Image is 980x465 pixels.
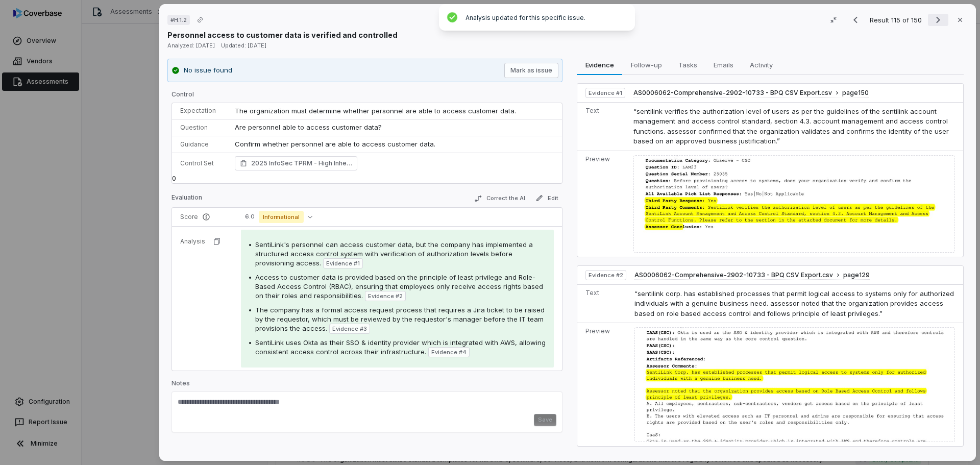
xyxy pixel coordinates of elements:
p: Analysis [180,237,205,246]
button: AS0006062-Comprehensive-2902-10733 - BPQ CSV Export.csvpage150 [633,89,869,97]
button: 6.0Informational [241,211,316,223]
span: Evidence # 1 [589,89,622,97]
span: Evidence # 2 [589,271,623,279]
tbody: 0 [172,103,562,184]
span: Informational [259,211,304,223]
span: The organization must determine whether personnel are able to access customer data. [235,107,516,115]
p: Control [171,90,562,103]
span: “sentilink verifies the authorization level of users as per the guidelines of the sentilink accou... [633,107,949,145]
td: Text [577,102,629,151]
td: Preview [577,323,630,446]
button: Copy link [191,11,209,29]
p: No issue found [184,65,232,76]
span: Evidence # 3 [332,325,367,333]
p: Score [180,213,229,221]
td: Preview [577,151,629,257]
span: Updated: [DATE] [221,42,266,49]
span: Tasks [674,58,701,71]
p: Question [180,124,223,132]
button: Edit [531,192,562,204]
span: Analysis updated for this specific issue. [465,14,585,21]
p: Personnel access to customer data is verified and controlled [167,30,398,40]
p: Notes [171,379,562,391]
span: Access to customer data is provided based on the principle of least privilege and Role-Based Acce... [255,273,543,300]
span: 2025 InfoSec TPRM - High Inherent Risk (TruSight Supported) Access Control [251,158,352,168]
span: Evidence # 1 [326,259,360,267]
span: Analyzed: [DATE] [167,42,215,49]
p: Evaluation [171,193,202,206]
span: “sentilink corp. has established processes that permit logical access to systems only for authori... [634,289,954,317]
span: Emails [709,58,738,71]
button: AS0006062-Comprehensive-2902-10733 - BPQ CSV Export.csvpage129 [634,271,870,280]
button: Previous result [845,14,866,26]
p: Confirm whether personnel are able to access customer data. [235,139,554,150]
span: The company has a formal access request process that requires a Jira ticket to be raised by the r... [255,306,545,332]
span: Activity [746,58,777,71]
p: Expectation [180,107,223,115]
p: Result 115 of 150 [870,14,924,26]
td: Text [577,284,630,323]
button: Correct the AI [470,192,529,205]
span: AS0006062-Comprehensive-2902-10733 - BPQ CSV Export.csv [634,271,833,279]
span: Evidence # 2 [368,292,403,300]
p: Guidance [180,140,223,149]
span: Evidence # 4 [431,348,467,356]
span: SentiLink uses Okta as their SSO & identity provider which is integrated with AWS, allowing consi... [255,338,546,356]
span: SentiLink's personnel can access customer data, but the company has implemented a structured acce... [255,240,533,267]
span: Are personnel able to access customer data? [235,123,382,131]
button: Next result [928,14,948,26]
span: # H.1.2 [170,16,187,24]
button: Mark as issue [504,63,558,78]
span: AS0006062-Comprehensive-2902-10733 - BPQ CSV Export.csv [633,89,832,97]
p: Control Set [180,159,223,167]
span: Follow-up [627,58,666,71]
span: page 150 [842,89,869,97]
span: Evidence [581,58,618,71]
span: page 129 [843,271,870,279]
